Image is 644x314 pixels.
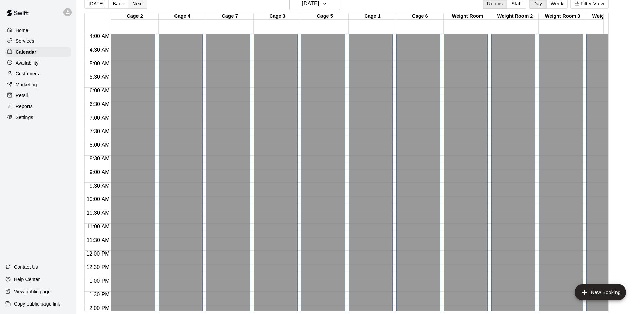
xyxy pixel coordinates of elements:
[575,284,626,300] button: add
[88,88,111,93] span: 6:00 AM
[16,59,39,66] p: Availability
[5,80,71,90] a: Marketing
[88,47,111,53] span: 4:30 AM
[16,49,36,55] p: Calendar
[85,264,111,270] span: 12:30 PM
[159,13,206,20] div: Cage 4
[85,251,111,257] span: 12:00 PM
[88,74,111,80] span: 5:30 AM
[14,276,40,283] p: Help Center
[16,38,34,45] p: Services
[88,156,111,161] span: 8:30 AM
[5,36,71,46] a: Services
[254,13,301,20] div: Cage 3
[16,70,39,77] p: Customers
[88,115,111,121] span: 7:00 AM
[349,13,396,20] div: Cage 1
[88,142,111,148] span: 8:00 AM
[88,292,111,297] span: 1:30 PM
[14,288,51,295] p: View public page
[88,33,111,39] span: 4:00 AM
[85,224,111,229] span: 11:00 AM
[14,264,38,271] p: Contact Us
[206,13,254,20] div: Cage 7
[88,101,111,107] span: 6:30 AM
[88,169,111,175] span: 9:00 AM
[88,183,111,189] span: 9:30 AM
[5,69,71,79] a: Customers
[301,13,349,20] div: Cage 5
[88,305,111,311] span: 2:00 PM
[88,128,111,134] span: 7:30 AM
[5,112,71,122] a: Settings
[88,60,111,66] span: 5:00 AM
[16,92,28,99] p: Retail
[14,300,60,307] p: Copy public page link
[586,13,634,20] div: Weight Room 4
[16,81,37,88] p: Marketing
[16,114,33,121] p: Settings
[85,210,111,216] span: 10:30 AM
[85,196,111,202] span: 10:00 AM
[5,58,71,68] a: Availability
[5,47,71,57] a: Calendar
[111,13,159,20] div: Cage 2
[5,101,71,111] a: Reports
[491,13,539,20] div: Weight Room 2
[539,13,586,20] div: Weight Room 3
[16,103,33,110] p: Reports
[88,278,111,284] span: 1:00 PM
[85,237,111,243] span: 11:30 AM
[5,90,71,101] a: Retail
[444,13,491,20] div: Weight Room
[16,27,29,34] p: Home
[5,25,71,35] a: Home
[396,13,444,20] div: Cage 6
